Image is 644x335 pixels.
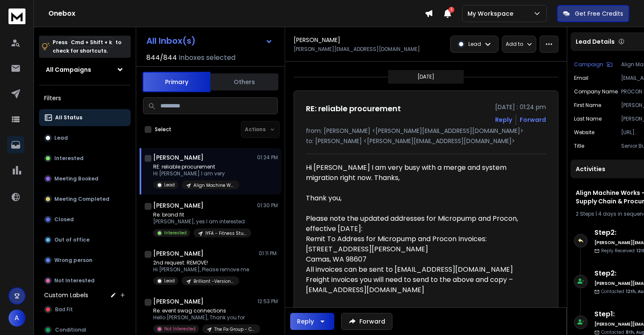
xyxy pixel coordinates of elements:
p: Meeting Booked [54,175,98,182]
button: Interested [39,150,131,167]
span: 2 Steps [576,210,594,217]
iframe: Intercom live chat [613,306,633,326]
button: Others [210,73,278,91]
span: Cmd + Shift + k [70,37,113,47]
button: Wrong person [39,252,131,269]
p: from: [PERSON_NAME] <[PERSON_NAME][EMAIL_ADDRESS][DOMAIN_NAME]> [306,127,546,135]
button: Not Interested [39,272,131,289]
button: Reply [495,115,512,124]
p: Interested [54,155,84,162]
p: RE: reliable procurement [153,163,239,170]
p: Not Interested [164,326,196,332]
img: logo [8,8,25,24]
p: Wrong person [54,257,92,264]
span: Bad Fit [55,306,73,313]
button: Get Free Credits [557,5,629,22]
p: Lead [164,182,175,188]
h1: Onebox [48,8,425,19]
p: [DATE] : 01:24 pm [495,103,546,111]
span: 844 / 844 [146,53,177,63]
p: Email [574,75,588,82]
h3: Inboxes selected [179,53,235,63]
p: Re: brand fit [153,211,251,218]
h1: [PERSON_NAME] [153,249,204,258]
p: Lead [164,278,175,284]
button: All Inbox(s) [140,32,280,49]
p: Brilliant -Version 2: Mid-Enterprise Open Tech Companies (1,000–10,000 Employees) [193,278,234,284]
p: Align Machine Works - C2: Supply Chain & Procurement [193,182,234,189]
h1: [PERSON_NAME] [153,297,204,306]
label: Select [155,126,171,133]
p: Press to check for shortcuts. [53,38,121,55]
h1: All Inbox(s) [146,37,196,45]
p: Get Free Credits [575,9,623,18]
button: Out of office [39,231,131,248]
p: Hi [PERSON_NAME], Please remove me [153,266,249,273]
p: Lead Details [576,37,615,46]
p: Last Name [574,115,602,122]
button: A [8,310,25,327]
p: [PERSON_NAME][EMAIL_ADDRESS][DOMAIN_NAME] [294,46,420,53]
button: Bad Fit [39,301,131,318]
div: Reply [297,317,314,326]
p: 12:53 PM [258,298,278,305]
button: Meeting Completed [39,191,131,208]
button: Meeting Booked [39,170,131,187]
p: The Fix Group - C6V1 - Event Swag [214,326,255,332]
p: Closed [54,216,74,223]
h3: Custom Labels [44,291,88,299]
p: [PERSON_NAME], yes I am interested [153,218,251,225]
button: Closed [39,211,131,228]
button: All Campaigns [39,61,131,78]
p: First Name [574,102,601,109]
button: Primary [143,72,210,92]
p: Title [574,143,584,149]
p: Hi [PERSON_NAME] I am very [153,170,239,177]
h1: [PERSON_NAME] [153,201,204,210]
button: All Status [39,109,131,126]
button: Campaign [574,61,613,68]
p: Hello [PERSON_NAME], Thank you for [153,314,255,321]
button: Reply [290,313,334,330]
span: Conditional [55,327,86,333]
span: 1 [448,7,454,13]
div: Forward [520,115,546,124]
p: Company Name [574,88,618,95]
p: Lead [468,41,481,48]
h1: RE: reliable procurement [306,103,401,115]
h3: Filters [39,92,131,104]
h1: All Campaigns [46,65,91,74]
p: Interested [164,230,187,236]
p: All Status [55,114,82,121]
p: IYFA - Fitness Studios - [PERSON_NAME] [205,230,246,236]
h1: [PERSON_NAME] [153,153,204,162]
p: 01:30 PM [257,202,278,209]
button: Forward [341,313,392,330]
p: 2nd request: REMOVE! [153,259,249,266]
p: Meeting Completed [54,196,109,203]
p: Campaign [574,61,603,68]
p: Lead [54,135,68,141]
p: to: [PERSON_NAME] <[PERSON_NAME][EMAIL_ADDRESS][DOMAIN_NAME]> [306,137,546,145]
p: Not Interested [54,277,95,284]
h1: [PERSON_NAME] [294,36,340,44]
p: My Workspace [468,9,517,18]
p: Out of office [54,236,90,243]
p: 01:24 PM [257,154,278,161]
p: [DATE] [417,73,434,80]
p: Re: event swag connections [153,307,255,314]
p: Add to [506,41,523,48]
p: 01:11 PM [259,250,278,257]
p: Website [574,129,594,136]
button: Lead [39,129,131,146]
